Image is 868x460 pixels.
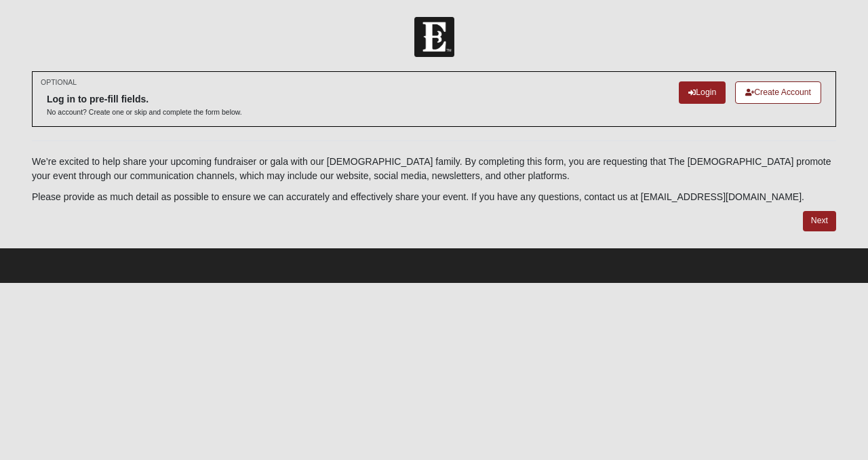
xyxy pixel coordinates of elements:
[32,155,836,183] p: We’re excited to help share your upcoming fundraiser or gala with our [DEMOGRAPHIC_DATA] family. ...
[32,190,836,204] p: Please provide as much detail as possible to ensure we can accurately and effectively share your ...
[679,81,726,104] a: Login
[47,94,242,105] h6: Log in to pre-fill fields.
[47,107,242,117] p: No account? Create one or skip and complete the form below.
[414,17,454,57] img: Church of Eleven22 Logo
[41,77,77,88] small: OPTIONAL
[803,211,836,231] a: Next
[735,81,821,104] a: Create Account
